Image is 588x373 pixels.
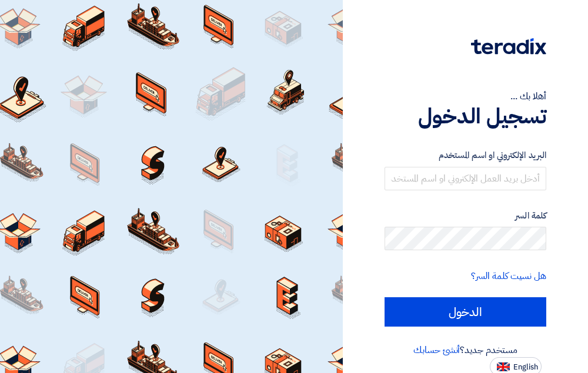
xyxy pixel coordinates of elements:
input: أدخل بريد العمل الإلكتروني او اسم المستخدم الخاص بك ... [385,167,546,190]
div: مستخدم جديد؟ [385,343,546,357]
label: كلمة السر [385,209,546,223]
input: الدخول [385,297,546,327]
a: أنشئ حسابك [413,343,460,357]
img: en-US.png [497,362,510,371]
h1: تسجيل الدخول [385,103,546,129]
label: البريد الإلكتروني او اسم المستخدم [385,149,546,162]
a: هل نسيت كلمة السر؟ [471,269,546,283]
img: Teradix logo [471,38,546,55]
div: أهلا بك ... [385,89,546,103]
span: English [513,363,538,371]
